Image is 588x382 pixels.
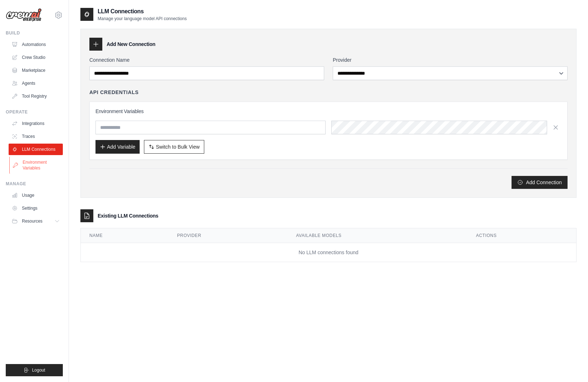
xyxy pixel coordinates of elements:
th: Provider [168,228,288,243]
span: Resources [22,218,42,224]
a: Tool Registry [9,90,63,102]
th: Available Models [288,228,467,243]
h3: Existing LLM Connections [98,212,158,219]
img: Logo [6,8,42,22]
a: Crew Studio [9,52,63,63]
a: Marketplace [9,65,63,76]
button: Add Variable [95,140,140,154]
button: Resources [9,215,63,227]
a: Settings [9,202,63,214]
div: Manage [6,181,63,187]
th: Name [81,228,168,243]
span: Logout [32,367,45,373]
label: Provider [333,56,568,64]
button: Switch to Bulk View [144,140,204,154]
h3: Add New Connection [107,41,155,48]
button: Logout [6,364,63,376]
a: Agents [9,78,63,89]
h3: Environment Variables [95,108,561,115]
div: Operate [6,109,63,115]
th: Actions [467,228,576,243]
h4: API Credentials [89,89,139,96]
button: Add Connection [512,176,568,189]
p: Manage your language model API connections [98,16,187,22]
a: Traces [9,131,63,142]
a: Usage [9,190,63,201]
a: LLM Connections [9,144,63,155]
h2: LLM Connections [98,7,187,16]
a: Integrations [9,118,63,129]
a: Environment Variables [9,157,64,174]
div: Build [6,30,63,36]
td: No LLM connections found [81,243,576,262]
span: Switch to Bulk View [156,143,200,150]
a: Automations [9,39,63,50]
label: Connection Name [89,56,324,64]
